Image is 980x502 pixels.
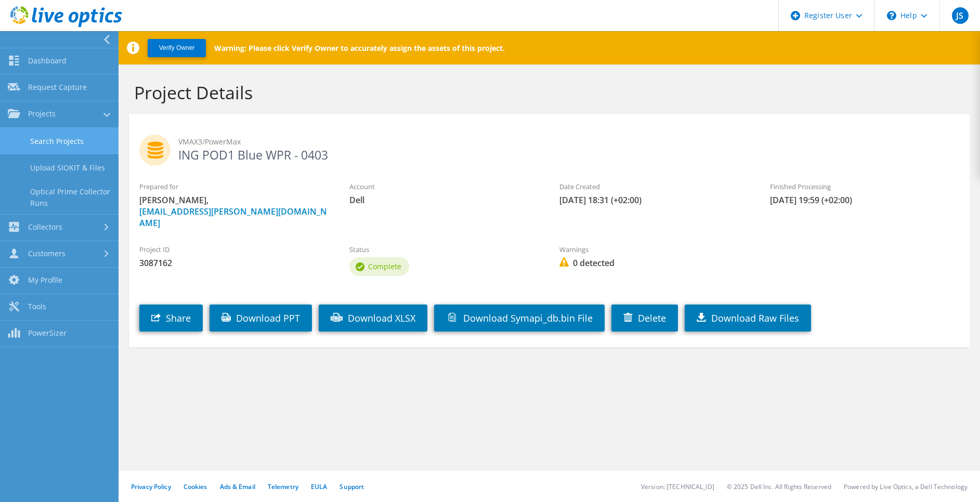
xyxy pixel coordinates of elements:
span: [DATE] 18:31 (+02:00) [559,194,749,206]
span: 3087162 [139,257,329,269]
a: Download PPT [210,305,312,332]
a: Cookies [184,482,207,491]
span: VMAX3/PowerMax [178,136,959,148]
li: Powered by Live Optics, a Dell Technology [844,482,968,491]
p: Warning: Please click Verify Owner to accurately assign the assets of this project. [214,43,505,53]
li: Version: [TECHNICAL_ID] [641,482,714,491]
label: Project ID [139,244,329,255]
span: JS [952,7,969,24]
label: Status [349,244,539,255]
label: Date Created [559,181,749,192]
label: Prepared for [139,181,329,192]
a: Support [339,482,364,491]
a: Download XLSX [319,305,427,332]
label: Warnings [559,244,749,255]
a: Delete [611,305,678,332]
label: Finished Processing [770,181,959,192]
a: Telemetry [268,482,298,491]
label: Account [349,181,539,192]
a: [EMAIL_ADDRESS][PERSON_NAME][DOMAIN_NAME] [139,206,327,229]
button: Verify Owner [148,39,206,57]
span: Dell [349,194,539,206]
a: EULA [311,482,327,491]
span: [PERSON_NAME], [139,194,329,229]
a: Share [139,305,203,332]
a: Privacy Policy [131,482,171,491]
li: © 2025 Dell Inc. All Rights Reserved [727,482,831,491]
span: Complete [368,261,401,271]
span: [DATE] 19:59 (+02:00) [770,194,959,206]
a: Download Raw Files [685,305,811,332]
a: Download Symapi_db.bin File [434,305,605,332]
a: Ads & Email [220,482,255,491]
span: 0 detected [559,257,749,269]
h2: ING POD1 Blue WPR - 0403 [139,135,959,161]
svg: \n [887,11,896,20]
h1: Project Details [134,82,959,103]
